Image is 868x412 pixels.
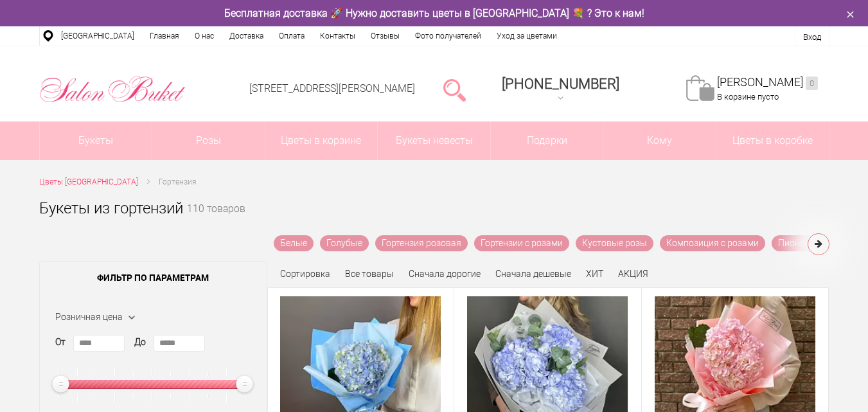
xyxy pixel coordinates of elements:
[39,177,138,186] span: Цветы [GEOGRAPHIC_DATA]
[187,26,222,46] a: О нас
[806,76,818,90] ins: 0
[576,235,653,251] a: Кустовые розы
[586,269,603,279] a: ХИТ
[40,262,267,294] span: Фильтр по параметрам
[409,269,481,279] a: Сначала дорогие
[274,235,314,251] a: Белые
[271,26,312,46] a: Оплата
[312,26,363,46] a: Контакты
[39,73,186,106] img: Цветы Нижний Новгород
[375,235,468,251] a: Гортензия розовая
[803,32,821,42] a: Вход
[187,204,245,235] small: 110 товаров
[30,6,839,20] div: Бесплатная доставка 🚀 Нужно доставить цветы в [GEOGRAPHIC_DATA] 💐 ? Это к нам!
[142,26,187,46] a: Главная
[717,75,818,90] a: [PERSON_NAME]
[134,336,146,349] label: До
[249,82,415,94] a: [STREET_ADDRESS][PERSON_NAME]
[265,121,378,160] a: Цветы в корзине
[502,76,619,92] div: [PHONE_NUMBER]
[39,197,183,220] h1: Букеты из гортензий
[491,121,603,160] a: Подарки
[345,269,394,279] a: Все товары
[603,121,716,160] span: Кому
[494,71,627,108] a: [PHONE_NUMBER]
[407,26,489,46] a: Фото получателей
[152,121,265,160] a: Розы
[39,175,138,189] a: Цветы [GEOGRAPHIC_DATA]
[53,26,142,46] a: [GEOGRAPHIC_DATA]
[772,235,864,251] a: Пионовидная роза
[222,26,271,46] a: Доставка
[495,269,571,279] a: Сначала дешевые
[55,312,123,322] span: Розничная цена
[474,235,569,251] a: Гортензии с розами
[40,121,152,160] a: Букеты
[717,92,779,102] span: В корзине пусто
[55,336,66,349] label: От
[378,121,490,160] a: Букеты невесты
[159,177,197,186] span: Гортензия
[660,235,765,251] a: Композиция с розами
[363,26,407,46] a: Отзывы
[280,269,330,279] span: Сортировка
[716,121,829,160] a: Цветы в коробке
[320,235,369,251] a: Голубые
[618,269,648,279] a: АКЦИЯ
[489,26,565,46] a: Уход за цветами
